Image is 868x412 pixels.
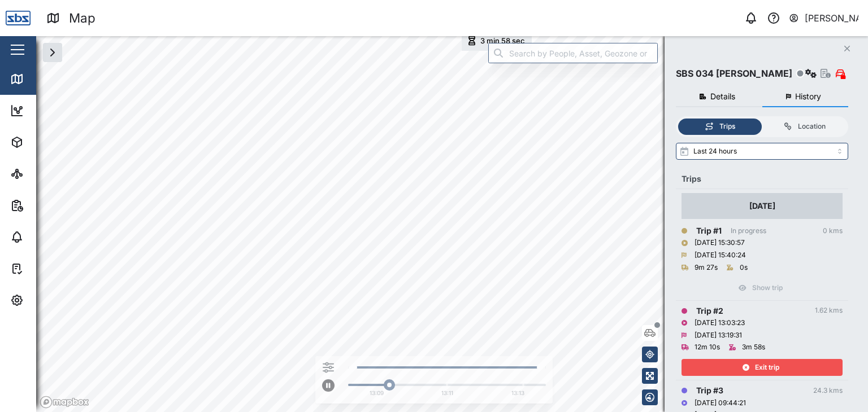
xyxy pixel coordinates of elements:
input: Select range [676,143,848,160]
div: In progress [731,226,766,236]
div: Assets [29,136,64,148]
div: Dashboard [29,104,80,117]
a: Mapbox logo [40,396,89,409]
button: Exit trip [682,359,843,376]
div: Trip # 2 [696,305,723,317]
div: [DATE] 15:40:24 [695,250,746,261]
canvas: Map [36,36,868,412]
div: Alarms [29,231,64,243]
div: [DATE] [749,200,775,212]
div: Trip # 3 [696,384,723,397]
div: 12m 10s [695,342,720,353]
span: Exit trip [755,360,779,375]
div: 0 kms [823,226,843,236]
input: Search by People, Asset, Geozone or Place [488,43,658,63]
div: 0s [740,262,748,273]
div: 13:13 [511,389,524,398]
div: 13:09 [370,389,384,398]
div: Settings [29,294,70,306]
div: 24.3 kms [813,385,843,396]
div: 9m 27s [695,262,718,273]
div: Trip # 1 [696,225,722,237]
div: SBS 034 [PERSON_NAME] [676,67,792,81]
div: Reports [29,199,68,212]
div: [DATE] 13:03:23 [695,318,745,328]
div: [DATE] 13:19:31 [695,330,742,341]
div: 1.62 kms [815,305,843,316]
div: 13:11 [441,389,453,398]
div: Map marker [462,30,532,51]
div: Trips [682,173,843,185]
div: Trips [719,121,735,132]
div: [DATE] 09:44:21 [695,398,746,409]
div: [DATE] 15:30:57 [695,238,745,248]
div: Map [29,73,55,85]
img: Main Logo [6,6,31,30]
div: Map [69,8,96,28]
span: History [795,93,821,100]
div: Location [798,121,826,132]
div: Sites [29,168,57,180]
div: [PERSON_NAME] [805,11,859,25]
div: Tasks [29,262,60,275]
div: 3m 58s [742,342,765,353]
span: Details [710,93,735,100]
div: 3 min 58 sec [480,37,525,45]
button: [PERSON_NAME] [788,10,859,26]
